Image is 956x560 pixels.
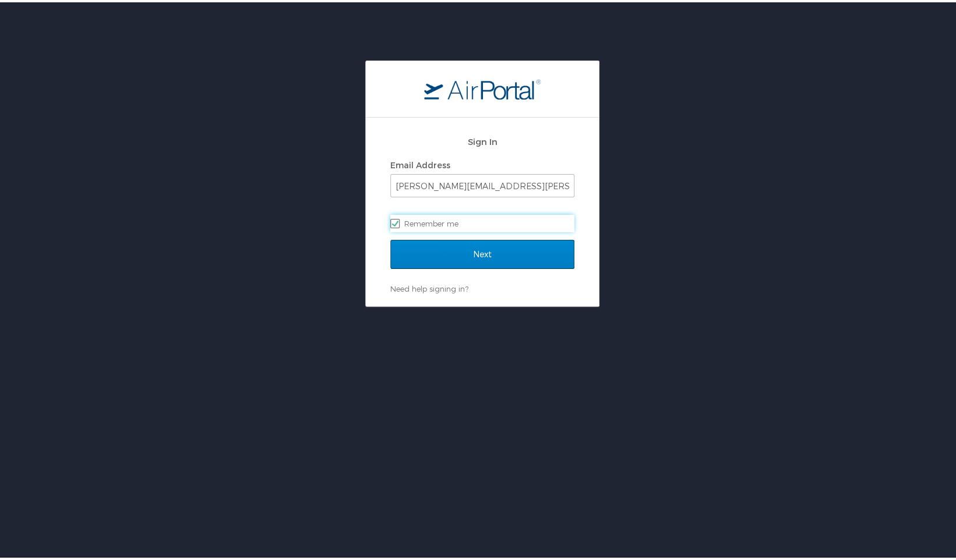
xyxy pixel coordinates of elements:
[390,238,574,267] input: Next
[390,158,450,168] label: Email Address
[390,133,574,146] h2: Sign In
[390,282,468,291] a: Need help signing in?
[424,76,541,97] img: logo
[390,212,574,230] label: Remember me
